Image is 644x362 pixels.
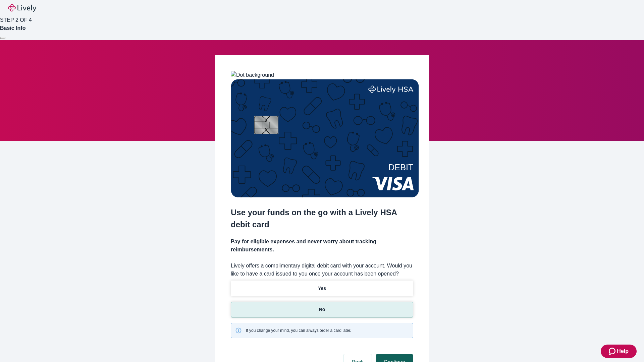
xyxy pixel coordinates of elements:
img: Dot background [231,71,274,79]
img: Debit card [231,79,419,197]
span: Help [617,347,629,355]
span: If you change your mind, you can always order a card later. [246,327,351,334]
label: Lively offers a complimentary digital debit card with your account. Would you like to have a card... [231,262,413,278]
button: No [231,302,413,317]
h2: Use your funds on the go with a Lively HSA debit card [231,206,413,231]
svg: Zendesk support icon [609,347,617,355]
button: Zendesk support iconHelp [601,345,637,358]
img: Lively [8,4,36,12]
p: Yes [318,285,326,292]
button: Yes [231,281,413,296]
p: No [319,306,325,313]
h4: Pay for eligible expenses and never worry about tracking reimbursements. [231,238,413,254]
